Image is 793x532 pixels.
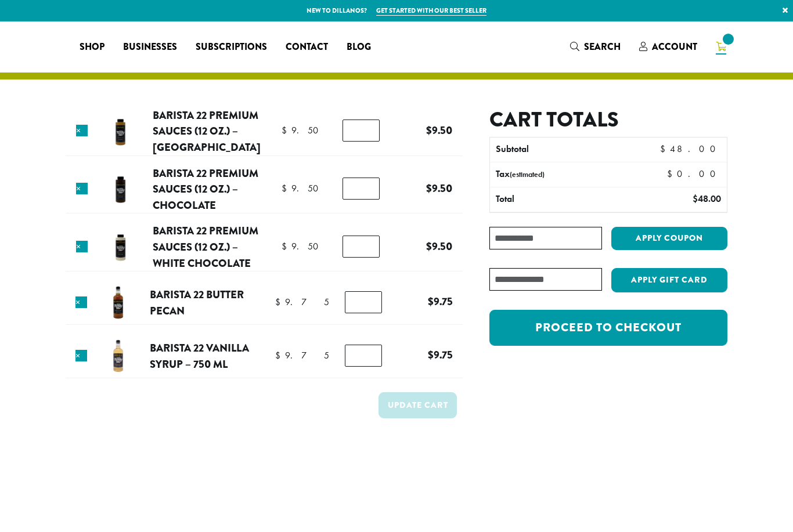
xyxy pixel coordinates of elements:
a: Search [561,37,630,56]
bdi: 0.00 [667,168,721,180]
a: Barista 22 Premium Sauces (12 oz.) – White Chocolate [153,223,258,270]
bdi: 9.75 [428,294,453,309]
span: $ [693,193,698,205]
a: Barista 22 Vanilla Syrup – 750 ml [150,340,249,372]
a: Get started with our best seller [376,6,486,16]
span: Account [652,40,697,53]
span: Blog [347,40,371,55]
span: $ [667,168,677,180]
span: $ [275,296,285,308]
a: Remove this item [76,183,88,194]
h2: Cart totals [489,107,727,132]
span: $ [428,347,434,363]
span: Businesses [123,40,177,55]
bdi: 9.50 [426,180,452,196]
a: Remove this item [76,125,88,136]
span: Contact [286,40,328,55]
bdi: 9.50 [282,182,324,194]
a: Remove this item [75,296,87,308]
bdi: 9.50 [282,240,324,252]
bdi: 9.50 [426,238,452,254]
button: Update cart [379,392,457,418]
th: Total [490,187,632,212]
span: $ [660,143,670,155]
bdi: 9.75 [275,349,329,361]
input: Product quantity [345,291,382,313]
span: $ [275,349,285,361]
img: Barista 22 Premium Sauces (12 oz.) - Chocolate [102,170,139,208]
button: Apply coupon [611,227,727,251]
bdi: 9.75 [275,296,329,308]
bdi: 9.75 [428,347,453,363]
span: $ [426,180,432,196]
bdi: 9.50 [282,124,324,136]
a: Barista 22 Butter Pecan [150,287,244,319]
input: Product quantity [343,120,380,142]
span: $ [428,294,434,309]
input: Product quantity [345,345,382,367]
bdi: 48.00 [693,193,721,205]
span: $ [282,240,291,252]
span: $ [282,182,291,194]
img: Barista 22 Premium Sauces (12 oz.) - White Chocolate [102,228,139,266]
span: Search [584,40,621,53]
a: Remove this item [75,350,87,361]
input: Product quantity [343,178,380,200]
th: Tax [490,162,658,187]
small: (estimated) [510,169,545,179]
a: Shop [70,38,114,56]
img: Barista 22 Vanilla Syrup - 750 ml [99,337,137,375]
span: Shop [80,40,104,55]
a: Proceed to checkout [489,310,727,346]
input: Product quantity [343,236,380,258]
a: Barista 22 Premium Sauces (12 oz.) – [GEOGRAPHIC_DATA] [153,107,261,155]
a: Barista 22 Premium Sauces (12 oz.) – Chocolate [153,165,258,213]
button: Apply Gift Card [611,268,727,292]
span: $ [426,122,432,138]
img: Barista 22 Butter Pecan Syrup [99,284,137,321]
span: $ [426,238,432,254]
bdi: 9.50 [426,122,452,138]
a: Remove this item [76,241,88,252]
bdi: 48.00 [660,143,721,155]
span: $ [282,124,291,136]
th: Subtotal [490,137,632,162]
img: Barista 22 Premium Sauces (12 oz.) - Caramel [102,113,139,150]
span: Subscriptions [196,40,267,55]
